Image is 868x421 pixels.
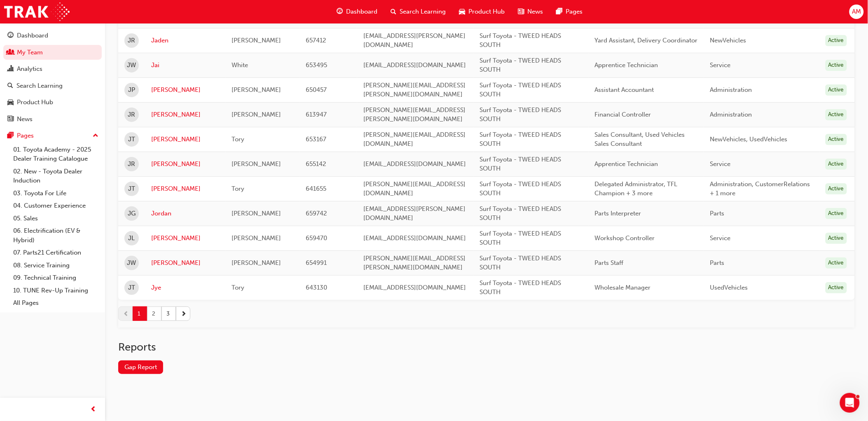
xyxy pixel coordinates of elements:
[232,234,281,242] span: [PERSON_NAME]
[595,61,658,69] span: Apprentice Technician
[151,135,219,144] a: [PERSON_NAME]
[480,180,561,197] span: Surf Toyota - TWEED HEADS SOUTH
[232,37,281,44] span: [PERSON_NAME]
[10,246,102,259] a: 07. Parts21 Certification
[118,360,163,374] a: Gap Report
[595,210,641,217] span: Parts Interpreter
[826,183,847,194] div: Active
[181,309,187,318] span: next-icon
[480,32,561,49] span: Surf Toyota - TWEED HEADS SOUTH
[123,309,129,318] span: prev-icon
[3,128,102,143] button: Pages
[566,7,583,16] span: Pages
[127,258,136,268] span: JW
[128,110,136,119] span: JR
[10,143,102,165] a: 01. Toyota Academy - 2025 Dealer Training Catalogue
[306,37,326,44] span: 657412
[147,306,161,321] button: 2
[232,136,244,143] span: Tory
[710,210,725,217] span: Parts
[16,81,63,91] div: Search Learning
[7,82,13,90] span: search-icon
[128,184,135,194] span: JT
[826,208,847,219] div: Active
[306,111,327,118] span: 613947
[363,32,466,49] span: [EMAIL_ADDRESS][PERSON_NAME][DOMAIN_NAME]
[480,82,561,98] span: Surf Toyota - TWEED HEADS SOUTH
[10,271,102,284] a: 09. Technical Training
[151,283,219,292] a: Jye
[3,61,102,77] a: Analytics
[480,255,561,271] span: Surf Toyota - TWEED HEADS SOUTH
[7,132,14,140] span: pages-icon
[10,225,102,246] a: 06. Electrification (EV & Hybrid)
[826,282,847,293] div: Active
[550,3,589,20] a: pages-iconPages
[118,341,855,354] h2: Reports
[826,109,847,120] div: Active
[232,185,244,192] span: Tory
[306,136,326,143] span: 653167
[363,106,466,123] span: [PERSON_NAME][EMAIL_ADDRESS][PERSON_NAME][DOMAIN_NAME]
[306,234,327,242] span: 659470
[176,306,190,321] button: next-icon
[232,210,281,217] span: [PERSON_NAME]
[128,135,135,144] span: JT
[17,31,48,40] div: Dashboard
[511,3,550,20] a: news-iconNews
[128,85,135,95] span: JP
[710,111,752,118] span: Administration
[232,86,281,94] span: [PERSON_NAME]
[306,284,327,291] span: 643130
[595,284,651,291] span: Wholesale Manager
[826,134,847,145] div: Active
[710,136,788,143] span: NewVehicles, UsedVehicles
[10,297,102,309] a: All Pages
[518,7,524,17] span: news-icon
[595,180,678,197] span: Delegated Administrator, TFL Champion + 3 more
[595,234,655,242] span: Workshop Controller
[3,112,102,127] a: News
[10,199,102,212] a: 04. Customer Experience
[480,57,561,74] span: Surf Toyota - TWEED HEADS SOUTH
[468,7,505,16] span: Product Hub
[17,64,42,74] div: Analytics
[452,3,511,20] a: car-iconProduct Hub
[93,131,98,141] span: up-icon
[595,160,658,168] span: Apprentice Technician
[710,180,810,197] span: Administration, CustomerRelations + 1 more
[3,28,102,43] a: Dashboard
[710,160,731,168] span: Service
[151,159,219,169] a: [PERSON_NAME]
[849,5,864,19] button: AM
[7,49,14,56] span: people-icon
[391,7,396,17] span: search-icon
[232,61,248,69] span: White
[330,3,384,20] a: guage-iconDashboard
[7,116,14,123] span: news-icon
[826,60,847,71] div: Active
[151,61,219,70] a: Jai
[480,279,561,296] span: Surf Toyota - TWEED HEADS SOUTH
[3,95,102,110] a: Product Hub
[384,3,452,20] a: search-iconSearch Learning
[3,26,102,128] button: DashboardMy TeamAnalyticsSearch LearningProduct HubNews
[363,234,466,242] span: [EMAIL_ADDRESS][DOMAIN_NAME]
[128,209,136,218] span: JG
[151,85,219,95] a: [PERSON_NAME]
[128,159,136,169] span: JR
[306,185,326,192] span: 641655
[17,131,34,140] div: Pages
[306,160,326,168] span: 655142
[363,82,466,98] span: [PERSON_NAME][EMAIL_ADDRESS][PERSON_NAME][DOMAIN_NAME]
[4,2,70,21] img: Trak
[363,205,466,222] span: [EMAIL_ADDRESS][PERSON_NAME][DOMAIN_NAME]
[151,110,219,119] a: [PERSON_NAME]
[306,210,327,217] span: 659742
[91,405,97,415] span: prev-icon
[151,36,219,45] a: Jaden
[710,86,752,94] span: Administration
[826,257,847,269] div: Active
[151,184,219,194] a: [PERSON_NAME]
